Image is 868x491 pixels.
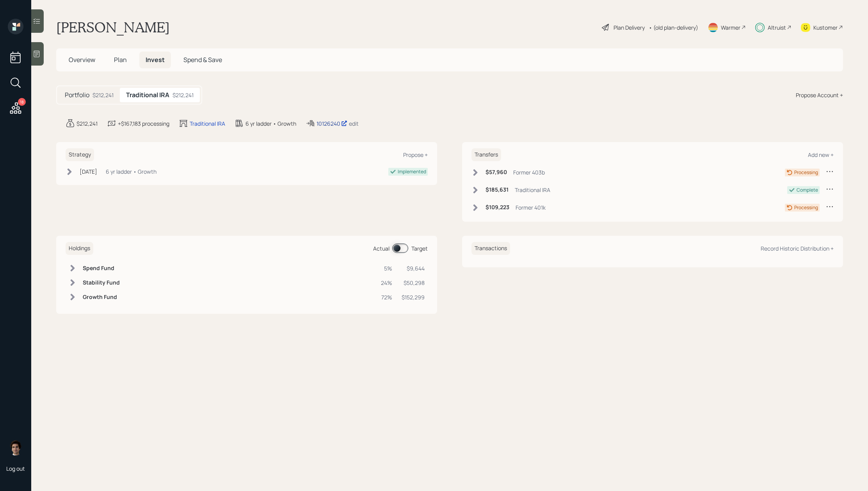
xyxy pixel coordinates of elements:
h6: Spend Fund [83,265,120,272]
div: Implemented [398,168,426,175]
h1: [PERSON_NAME] [56,19,170,36]
div: 72% [381,293,392,301]
div: Target [411,244,428,253]
h6: Growth Fund [83,294,120,301]
div: $50,298 [402,279,425,287]
h5: Portfolio [65,91,89,99]
div: Plan Delivery [614,23,645,32]
h6: $57,960 [486,169,507,176]
div: Former 401k [516,203,546,212]
span: Invest [146,55,165,64]
span: Spend & Save [183,55,222,64]
div: 24% [381,279,392,287]
div: • (old plan-delivery) [649,23,698,32]
div: 6 yr ladder • Growth [245,119,296,128]
h6: Transfers [471,148,501,161]
img: harrison-schaefer-headshot-2.png [8,440,23,455]
div: $152,299 [402,293,425,301]
h6: Holdings [66,242,93,255]
div: $212,241 [92,91,114,99]
div: Altruist [768,23,786,32]
div: Traditional IRA [190,119,225,128]
h6: Strategy [66,148,94,161]
div: Add new + [808,151,834,158]
div: 6 yr ladder • Growth [106,167,157,176]
h6: $185,631 [486,187,509,193]
div: $9,644 [402,264,425,272]
div: Complete [797,187,818,194]
h6: $109,223 [486,204,509,211]
div: Former 403b [513,168,545,176]
div: $212,241 [173,91,194,99]
h6: Stability Fund [83,279,120,286]
span: Plan [114,55,127,64]
div: Actual [373,244,390,253]
div: 5% [381,264,392,272]
div: Propose Account + [796,91,843,99]
div: +$167,183 processing [118,119,169,128]
div: Processing [794,204,818,211]
div: Record Historic Distribution + [761,245,834,252]
div: 18 [18,98,26,106]
div: Processing [794,169,818,176]
div: Propose + [403,151,428,158]
div: Log out [6,465,25,472]
div: Traditional IRA [515,186,550,194]
div: 10126240 [317,119,347,128]
span: Overview [69,55,95,64]
div: $212,241 [76,119,98,128]
h5: Traditional IRA [126,91,169,99]
div: edit [349,120,359,127]
h6: Transactions [471,242,510,255]
div: Kustomer [813,23,838,32]
div: [DATE] [80,167,97,176]
div: Warmer [721,23,740,32]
